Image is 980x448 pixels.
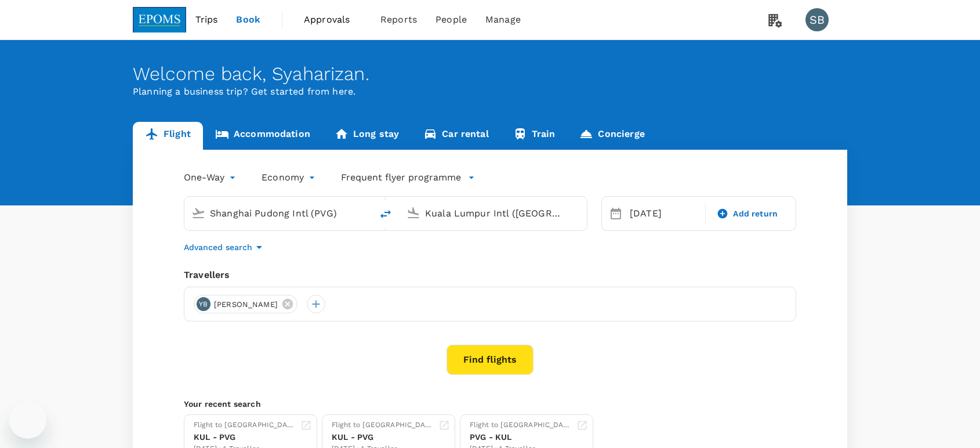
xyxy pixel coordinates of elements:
[341,171,461,185] p: Frequent flyer programme
[435,13,467,27] span: People
[184,240,266,254] button: Advanced search
[364,212,366,214] button: Open
[9,402,46,439] iframe: Button to launch messaging window
[184,168,238,187] div: One-Way
[372,200,400,228] button: delete
[501,122,568,150] a: Train
[184,398,796,410] p: Your recent search
[332,420,434,431] div: Flight to [GEOGRAPHIC_DATA]
[133,122,203,150] a: Flight
[194,295,297,313] div: YB[PERSON_NAME]
[470,431,572,443] div: PVG - KUL
[207,299,285,310] span: [PERSON_NAME]
[805,8,829,31] div: SB
[184,241,252,253] p: Advanced search
[133,85,847,99] p: Planning a business trip? Get started from here.
[194,420,296,431] div: Flight to [GEOGRAPHIC_DATA]
[425,204,562,222] input: Going to
[411,122,501,150] a: Car rental
[625,202,703,225] div: [DATE]
[194,431,296,443] div: KUL - PVG
[470,420,572,431] div: Flight to [GEOGRAPHIC_DATA]
[332,431,434,443] div: KUL - PVG
[733,208,778,220] span: Add return
[579,212,581,214] button: Open
[184,268,796,282] div: Travellers
[133,63,847,85] div: Welcome back , Syaharizan .
[304,13,362,27] span: Approvals
[210,204,347,222] input: Depart from
[485,13,521,27] span: Manage
[567,122,656,150] a: Concierge
[262,168,318,187] div: Economy
[195,13,218,27] span: Trips
[197,297,210,311] div: YB
[447,345,533,375] button: Find flights
[322,122,411,150] a: Long stay
[203,122,322,150] a: Accommodation
[133,7,186,32] img: EPOMS SDN BHD
[341,171,475,185] button: Frequent flyer programme
[236,13,260,27] span: Book
[380,13,417,27] span: Reports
